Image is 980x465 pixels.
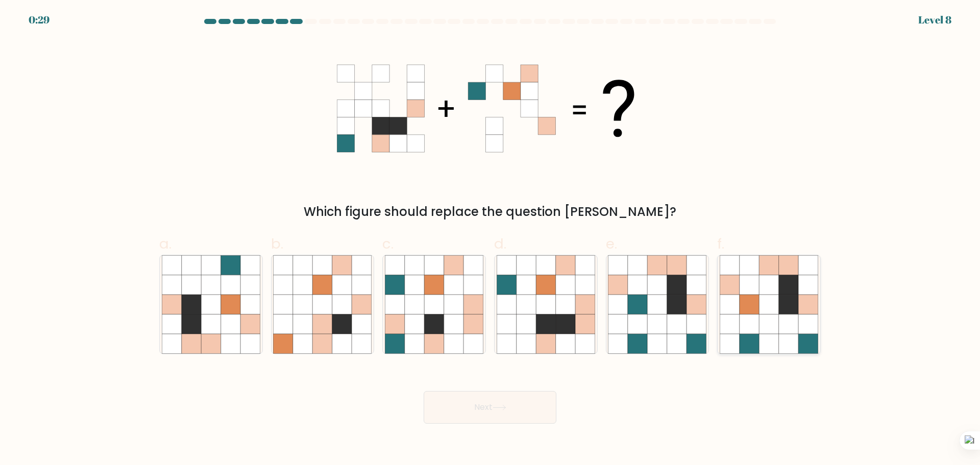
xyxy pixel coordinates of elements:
[424,391,556,424] button: Next
[494,234,506,254] span: d.
[717,234,724,254] span: f.
[606,234,617,254] span: e.
[271,234,283,254] span: b.
[159,234,171,254] span: a.
[918,12,951,28] div: Level 8
[165,203,815,221] div: Which figure should replace the question [PERSON_NAME]?
[29,12,50,28] div: 0:29
[382,234,394,254] span: c.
